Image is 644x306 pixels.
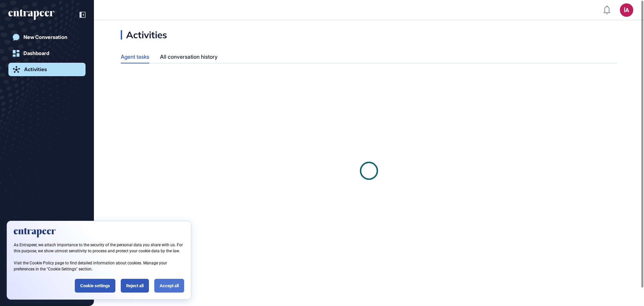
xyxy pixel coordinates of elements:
[8,47,86,60] a: Dashboard
[620,3,633,17] button: İA
[8,63,86,76] a: Activities
[121,30,167,40] div: Activities
[23,50,49,56] div: Dashboard
[24,66,47,72] div: Activities
[23,34,67,40] div: New Conversation
[8,9,54,20] div: entrapeer-logo
[8,31,86,44] a: New Conversation
[121,50,149,63] div: Agent tasks
[160,50,218,63] div: All conversation history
